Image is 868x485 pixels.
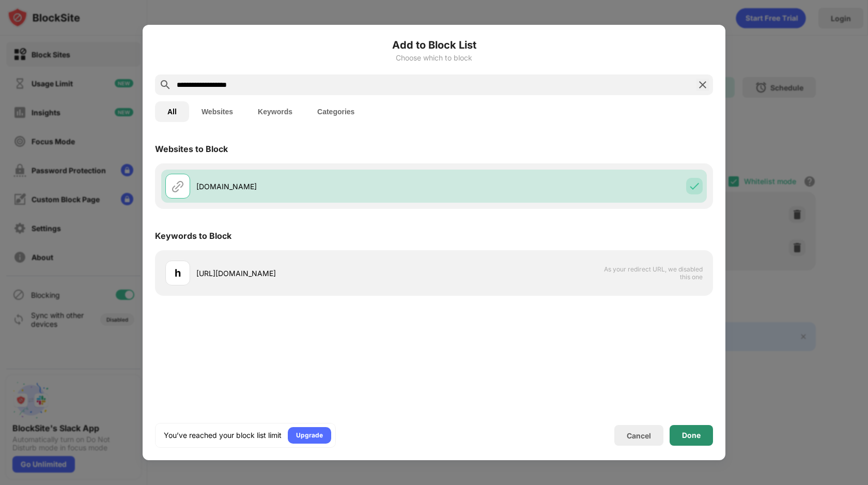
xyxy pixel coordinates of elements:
[155,231,231,241] div: Keywords to Block
[596,265,703,281] span: As your redirect URL, we disabled this one
[155,37,713,53] h6: Add to Block List
[189,101,245,122] button: Websites
[696,79,709,91] img: search-close
[305,101,367,122] button: Categories
[159,79,172,91] img: search.svg
[196,268,434,279] div: [URL][DOMAIN_NAME]
[627,431,651,440] div: Cancel
[155,144,228,154] div: Websites to Block
[682,431,701,439] div: Done
[172,180,184,192] img: url.svg
[155,101,189,122] button: All
[175,265,181,281] div: h
[296,430,323,441] div: Upgrade
[155,54,713,62] div: Choose which to block
[164,430,282,441] div: You’ve reached your block list limit
[245,101,305,122] button: Keywords
[196,181,434,192] div: [DOMAIN_NAME]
